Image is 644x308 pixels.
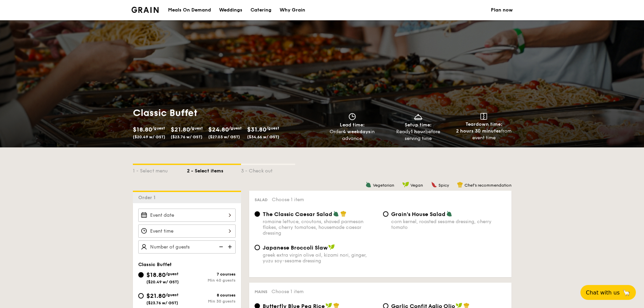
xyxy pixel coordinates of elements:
[411,129,425,135] strong: 1 hour
[255,211,260,217] input: The Classic Caesar Saladromaine lettuce, croutons, shaved parmesan flakes, cherry tomatoes, house...
[138,293,144,299] input: $21.80/guest($23.76 w/ GST)8 coursesMin 30 guests
[464,183,511,188] span: Chef's recommendation
[586,289,620,296] span: Chat with us
[263,219,378,236] div: romaine lettuce, croutons, shaved parmesan flakes, cherry tomatoes, housemade caesar dressing
[272,197,304,203] span: Choose 1 item
[580,285,636,300] button: Chat with us🦙
[138,262,172,267] span: Classic Buffet
[413,113,423,120] img: icon-dish.430c3a2e.svg
[138,224,236,238] input: Event time
[133,107,319,119] h1: Classic Buffet
[431,182,437,188] img: icon-spicy.37a8142b.svg
[225,240,236,253] img: icon-add.58712e84.svg
[146,280,179,284] span: ($20.49 w/ GST)
[152,126,165,131] span: /guest
[266,126,279,131] span: /guest
[365,182,372,188] img: icon-vegetarian.fe4039eb.svg
[146,271,166,279] span: $18.80
[146,292,166,300] span: $21.80
[133,165,187,174] div: 1 - Select menu
[138,195,158,200] span: Order 1
[391,211,446,217] span: Grain's House Salad
[340,211,347,217] img: icon-chef-hat.a58ddaea.svg
[347,113,357,120] img: icon-clock.2db775ea.svg
[340,122,365,128] span: Lead time:
[132,7,159,13] img: Grain
[373,183,394,188] span: Vegetarian
[457,182,463,188] img: icon-chef-hat.a58ddaea.svg
[391,219,506,230] div: corn kernel, roasted sesame dressing, cherry tomato
[263,211,332,217] span: The Classic Caesar Salad
[255,289,267,294] span: Mains
[138,209,236,222] input: Event date
[402,182,409,188] img: icon-vegan.f8ff3823.svg
[166,292,178,297] span: /guest
[187,293,236,298] div: 8 courses
[405,122,432,128] span: Setup time:
[132,7,159,13] a: Logotype
[215,240,225,253] img: icon-reduce.1d2dbef1.svg
[138,240,236,254] input: Number of guests
[446,211,452,217] img: icon-vegetarian.fe4039eb.svg
[166,271,178,276] span: /guest
[263,244,328,251] span: Japanese Broccoli Slaw
[229,126,242,131] span: /guest
[454,128,514,141] div: from event time
[410,183,423,188] span: Vegan
[255,245,260,250] input: Japanese Broccoli Slawgreek extra virgin olive oil, kizami nori, ginger, yuzu soy-sesame dressing
[622,289,630,297] span: 🦙
[438,183,449,188] span: Spicy
[263,252,378,264] div: greek extra virgin olive oil, kizami nori, ginger, yuzu soy-sesame dressing
[171,135,202,139] span: ($23.76 w/ GST)
[466,121,502,127] span: Teardown time:
[187,278,236,283] div: Min 40 guests
[328,244,335,250] img: icon-vegan.f8ff3823.svg
[187,272,236,277] div: 7 courses
[333,211,339,217] img: icon-vegetarian.fe4039eb.svg
[383,211,388,217] input: Grain's House Saladcorn kernel, roasted sesame dressing, cherry tomato
[480,113,487,120] img: icon-teardown.65201eee.svg
[247,135,279,139] span: ($34.66 w/ GST)
[208,126,229,133] span: $24.80
[343,129,371,135] strong: 4 weekdays
[133,135,165,139] span: ($20.49 w/ GST)
[255,197,268,202] span: Salad
[241,165,295,174] div: 3 - Check out
[187,299,236,304] div: Min 30 guests
[208,135,240,139] span: ($27.03 w/ GST)
[456,128,501,134] strong: 2 hours 30 minutes
[171,126,190,133] span: $21.80
[133,126,152,133] span: $18.80
[322,128,383,142] div: Order in advance
[388,128,448,142] div: Ready before serving time
[146,301,178,305] span: ($23.76 w/ GST)
[271,289,304,294] span: Choose 1 item
[190,126,203,131] span: /guest
[138,272,144,278] input: $18.80/guest($20.49 w/ GST)7 coursesMin 40 guests
[247,126,266,133] span: $31.80
[187,165,241,174] div: 2 - Select items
